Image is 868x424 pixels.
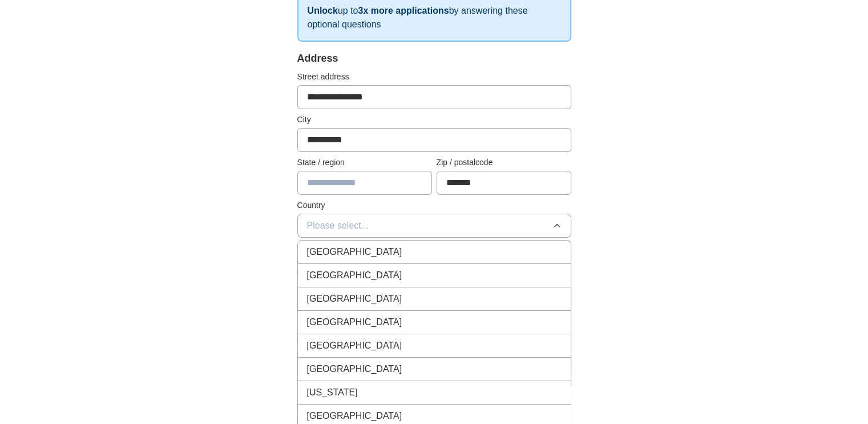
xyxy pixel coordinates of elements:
[297,71,571,83] label: Street address
[307,292,402,306] span: [GEOGRAPHIC_DATA]
[297,157,432,169] label: State / region
[307,409,402,423] span: [GEOGRAPHIC_DATA]
[307,219,369,233] span: Please select...
[307,315,402,329] span: [GEOGRAPHIC_DATA]
[437,157,571,169] label: Zip / postalcode
[307,386,358,399] span: [US_STATE]
[297,114,571,126] label: City
[307,339,402,353] span: [GEOGRAPHIC_DATA]
[297,51,571,66] div: Address
[307,269,402,282] span: [GEOGRAPHIC_DATA]
[307,362,402,376] span: [GEOGRAPHIC_DATA]
[308,6,338,15] strong: Unlock
[297,214,571,238] button: Please select...
[297,199,571,211] label: Country
[358,6,449,15] strong: 3x more applications
[307,245,402,259] span: [GEOGRAPHIC_DATA]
